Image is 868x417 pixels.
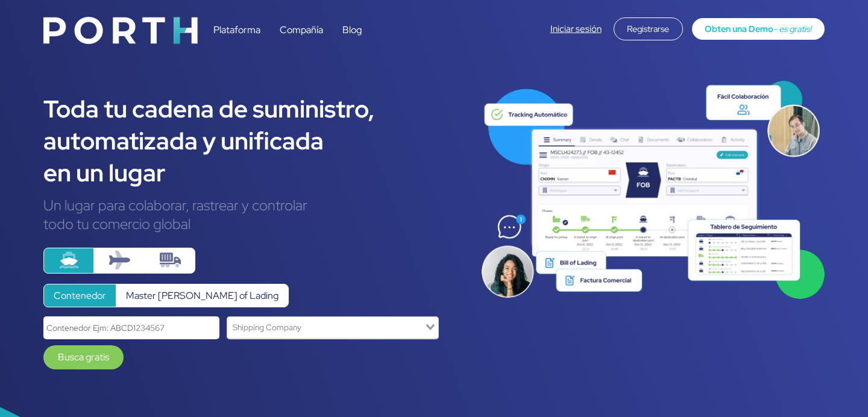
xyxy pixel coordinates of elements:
input: Search for option [228,319,423,336]
div: Toda tu cadena de suministro, [43,93,462,125]
img: truck-container.svg [160,249,181,271]
span: - es gratis! [773,23,811,34]
div: Search for option [227,316,439,339]
a: Iniciar sesión [550,23,602,35]
a: Registrarse [614,22,683,35]
a: Compañía [280,24,323,36]
div: Un lugar para colaborar, rastrear y controlar [43,196,462,215]
label: Contenedor [43,284,116,307]
a: Blog [342,24,362,36]
label: Master [PERSON_NAME] of Lading [116,284,289,307]
input: Contenedor Ejm: ABCD1234567 [43,316,219,339]
div: todo tu comercio global [43,215,462,233]
img: ship.svg [58,249,80,271]
a: Plataforma [213,24,260,36]
span: Obten una Demo [705,23,773,34]
a: Busca gratis [43,345,124,369]
a: Obten una Demo- es gratis! [692,18,825,40]
div: en un lugar [43,157,462,189]
img: plane.svg [109,249,130,271]
div: automatizada y unificada [43,125,462,157]
div: Registrarse [614,17,683,40]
